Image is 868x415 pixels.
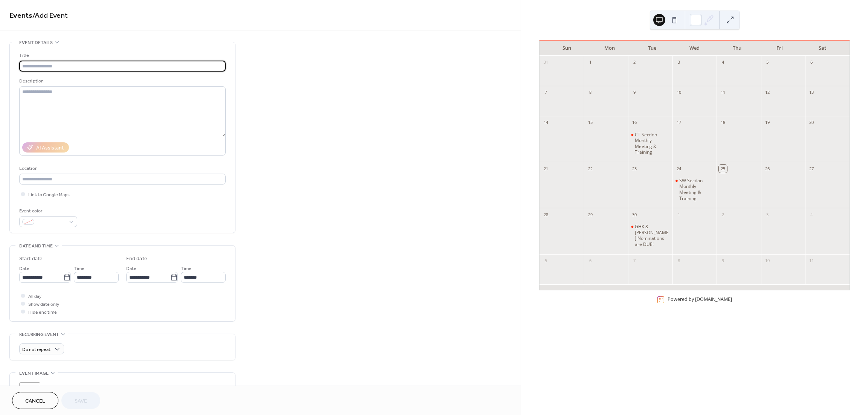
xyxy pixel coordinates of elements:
span: Time [74,265,84,273]
div: CT Section Monthly Meeting & Training [628,132,672,155]
a: [DOMAIN_NAME] [695,296,732,303]
div: 21 [542,165,550,173]
div: ; [19,382,40,403]
div: 27 [807,165,816,173]
div: Location [19,165,224,172]
div: 4 [719,58,727,67]
span: All day [28,293,41,301]
span: Link to Google Maps [28,191,70,199]
div: 31 [542,58,550,67]
div: 11 [807,257,816,265]
div: 3 [675,58,683,67]
div: 25 [719,165,727,173]
div: 5 [542,257,550,265]
div: 6 [586,257,594,265]
div: 28 [542,211,550,219]
div: 1 [675,211,683,219]
div: 15 [586,119,594,127]
div: Wed [673,41,716,56]
div: GHK & Max Summerlot Nominations are DUE! [628,224,672,247]
div: 5 [763,58,772,67]
span: Date and time [19,242,53,250]
div: 16 [630,119,639,127]
div: 8 [586,88,594,97]
div: 23 [630,165,639,173]
div: Sat [801,41,844,56]
div: Tue [631,41,673,56]
span: Recurring event [19,331,59,339]
div: SW Section Monthly Meeting & Training [672,178,717,201]
div: 1 [586,58,594,67]
div: 3 [763,211,772,219]
div: 7 [542,88,550,97]
div: 9 [719,257,727,265]
div: 2 [630,58,639,67]
div: 7 [630,257,639,265]
div: 10 [675,88,683,97]
span: Event image [19,369,49,377]
a: Events [9,8,32,23]
div: Sun [546,41,588,56]
span: Date [126,265,136,273]
span: Date [19,265,29,273]
div: 8 [675,257,683,265]
div: Description [19,77,224,85]
div: Powered by [668,296,732,303]
div: GHK & [PERSON_NAME] Nominations are DUE! [635,224,669,247]
div: 19 [763,119,772,127]
div: Title [19,52,224,60]
div: 13 [807,88,816,97]
span: Hide end time [28,308,57,316]
div: 14 [542,119,550,127]
div: 20 [807,119,816,127]
div: 26 [763,165,772,173]
div: 10 [763,257,772,265]
div: 29 [586,211,594,219]
div: Event color [19,207,76,215]
div: 30 [630,211,639,219]
span: / Add Event [32,8,68,23]
span: Time [181,265,191,273]
div: 9 [630,88,639,97]
div: Mon [588,41,631,56]
div: Start date [19,255,43,263]
div: 18 [719,119,727,127]
div: 24 [675,165,683,173]
span: Cancel [25,397,45,405]
div: 12 [763,88,772,97]
div: End date [126,255,147,263]
div: 2 [719,211,727,219]
span: Show date only [28,301,59,308]
div: 17 [675,119,683,127]
span: Event details [19,39,53,47]
div: 22 [586,165,594,173]
div: SW Section Monthly Meeting & Training [679,178,714,201]
button: Cancel [12,392,58,409]
div: Fri [758,41,801,56]
div: 11 [719,88,727,97]
div: 6 [807,58,816,67]
div: CT Section Monthly Meeting & Training [635,132,669,155]
div: Thu [716,41,758,56]
div: 4 [807,211,816,219]
span: Do not repeat [22,345,50,354]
